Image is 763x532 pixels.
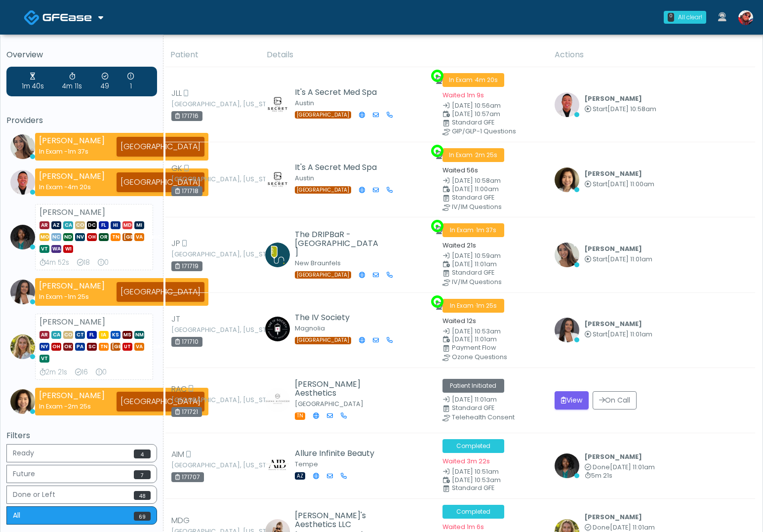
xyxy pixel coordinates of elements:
span: CO [63,331,73,339]
div: 171718 [171,186,202,196]
small: [GEOGRAPHIC_DATA], [US_STATE] [171,101,226,107]
span: AR [40,221,49,229]
span: [DATE] 10:57am [452,110,500,118]
small: Started at [584,256,652,263]
b: [PERSON_NAME] [584,452,642,461]
span: OK [63,343,73,351]
div: Standard GFE [452,405,552,411]
h5: The DRIPBaR - [GEOGRAPHIC_DATA] [295,230,381,257]
span: JP [171,238,180,249]
span: [DATE] 10:51am [452,467,499,476]
span: VA [134,343,144,351]
span: 4m 20s [68,183,91,191]
span: MO [40,233,49,241]
span: [DATE] 11:01am [452,260,497,268]
small: [GEOGRAPHIC_DATA], [US_STATE] [171,397,226,403]
small: Scheduled Time [442,336,543,343]
span: [DATE] 11:00am [452,185,499,193]
span: 1m 37s [68,147,88,156]
span: NC [51,233,61,241]
span: CO [75,221,85,229]
span: VA [134,233,144,241]
img: Amanda Creel [265,166,290,191]
button: Done or Left48 [6,486,157,504]
img: Anjali Nandakumar [10,280,35,304]
span: In Exam · [442,299,504,313]
small: Date Created [442,103,543,109]
div: 171710 [171,337,202,347]
span: [GEOGRAPHIC_DATA] [295,111,351,119]
span: [GEOGRAPHIC_DATA] [295,337,351,344]
span: Start [593,330,607,338]
span: NY [40,343,49,351]
h5: [PERSON_NAME] Aesthetics [295,380,381,398]
span: In Exam · [442,73,504,87]
th: Details [261,43,549,67]
button: Open LiveChat chat widget [8,4,38,34]
div: Exams Completed [75,368,88,377]
span: [DATE] 11:01am [452,395,497,404]
img: Samantha Ly [555,243,579,267]
span: CT [75,331,85,339]
span: FL [87,331,97,339]
span: MI [134,221,144,229]
a: 0 All clear! [658,7,712,28]
small: New Braunfels [295,259,341,267]
small: Waited 21s [442,241,476,249]
small: Waited 12s [442,317,476,325]
div: 171719 [171,261,202,271]
span: TN [111,233,120,241]
small: Austin [295,99,314,107]
span: AR [40,331,49,339]
span: CA [63,221,73,229]
b: [PERSON_NAME] [584,169,642,178]
div: 171707 [171,472,204,482]
span: [GEOGRAPHIC_DATA] [295,271,351,279]
span: FL [99,221,109,229]
small: Scheduled Time [442,111,543,118]
div: 171716 [171,111,202,121]
button: Future7 [6,465,157,483]
h5: Allure Infinite Beauty [295,449,374,458]
span: Done [593,523,610,532]
span: VT [40,245,49,253]
small: Scheduled Time [442,477,543,484]
img: Amanda Creel [265,91,290,116]
span: TN [295,412,305,420]
span: AIM [171,449,184,460]
strong: [PERSON_NAME] [39,170,105,182]
div: In Exam - [39,292,105,301]
th: Actions [549,43,755,67]
span: MDG [171,515,190,527]
div: In Exam - [39,402,105,411]
small: Waited 56s [442,166,478,174]
img: Shu Dong [10,389,35,414]
h5: Overview [6,50,157,59]
span: 2m 25s [68,402,91,410]
img: Rukayat Bojuwon [10,225,35,249]
img: Samantha Ly [10,134,35,159]
span: MD [122,221,132,229]
img: Kacey Cornell [10,334,35,359]
div: Standard GFE [452,120,552,125]
span: 48 [134,491,151,500]
span: NM [134,331,144,339]
span: [DATE] 11:01am [610,463,655,471]
span: TN [99,343,109,351]
strong: [PERSON_NAME] [39,390,105,401]
small: Date Created [442,469,543,475]
span: 1m 25s [476,301,497,310]
span: AZ [51,221,61,229]
div: [GEOGRAPHIC_DATA] [117,282,204,302]
div: Extended Exams [96,368,107,377]
span: IA [99,331,109,339]
span: OH [87,233,97,241]
h5: Providers [6,116,157,125]
span: GK [171,163,182,174]
div: Basic example [6,444,157,527]
span: [DATE] 10:58am [452,176,501,185]
span: Start [593,180,607,188]
div: Standard GFE [452,195,552,201]
span: [DATE] 11:01am [607,330,652,338]
div: GIP/GLP-1 Questions [452,128,552,134]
